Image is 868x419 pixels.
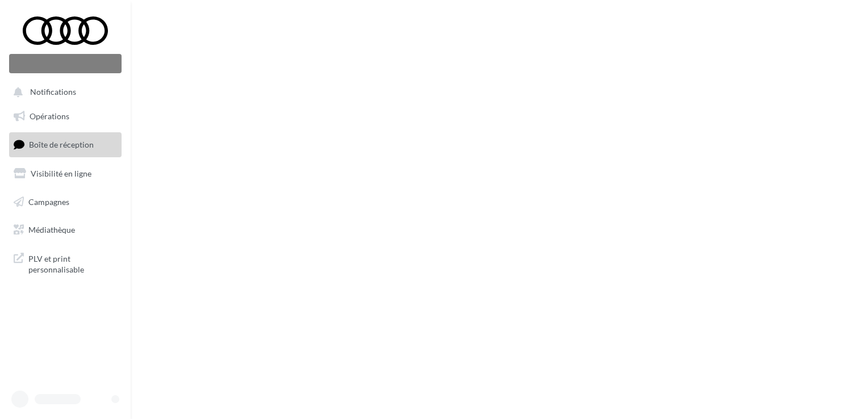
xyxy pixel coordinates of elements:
span: Médiathèque [28,225,75,234]
span: PLV et print personnalisable [28,251,117,275]
div: Nouvelle campagne [9,54,122,73]
span: Opérations [30,111,69,121]
span: Notifications [30,87,76,97]
a: Médiathèque [7,218,124,242]
a: Visibilité en ligne [7,162,124,186]
span: Boîte de réception [29,140,94,149]
span: Visibilité en ligne [31,169,91,178]
a: PLV et print personnalisable [7,246,124,280]
a: Opérations [7,104,124,128]
span: Campagnes [28,196,69,206]
a: Boîte de réception [7,132,124,157]
a: Campagnes [7,190,124,214]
